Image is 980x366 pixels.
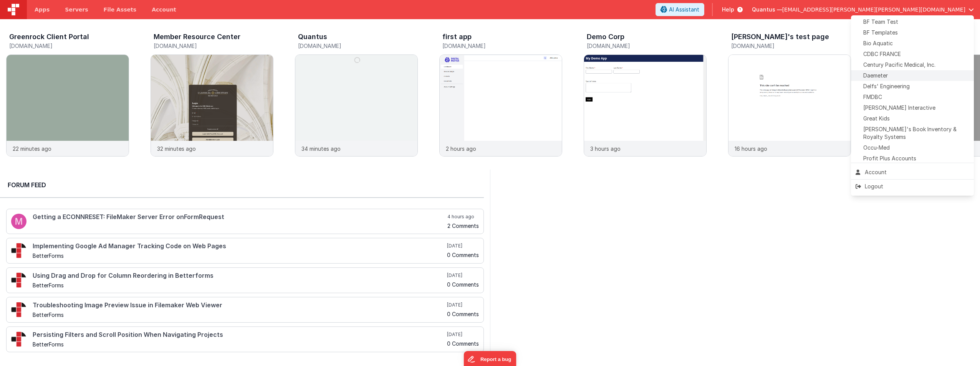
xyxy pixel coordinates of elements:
span: Century Pacific Medical, Inc. [863,61,935,69]
span: [PERSON_NAME]'s Book Inventory & Royalty Systems [863,125,969,141]
span: Daemeter [863,72,888,79]
div: Logout [856,183,969,190]
span: Occu-Med [863,144,890,152]
span: Profit Plus Accounts [863,155,916,162]
span: Bio Aquatic [863,40,893,47]
div: Account [856,168,969,176]
span: FMDBC [863,93,882,101]
span: CDBC FRANCE [863,50,901,58]
span: BF Templates [863,29,898,36]
span: Delfs' Engineering [863,82,910,90]
span: [PERSON_NAME] Interactive [863,104,935,112]
span: BF Team Test [863,18,898,26]
span: Great Kids [863,115,890,122]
